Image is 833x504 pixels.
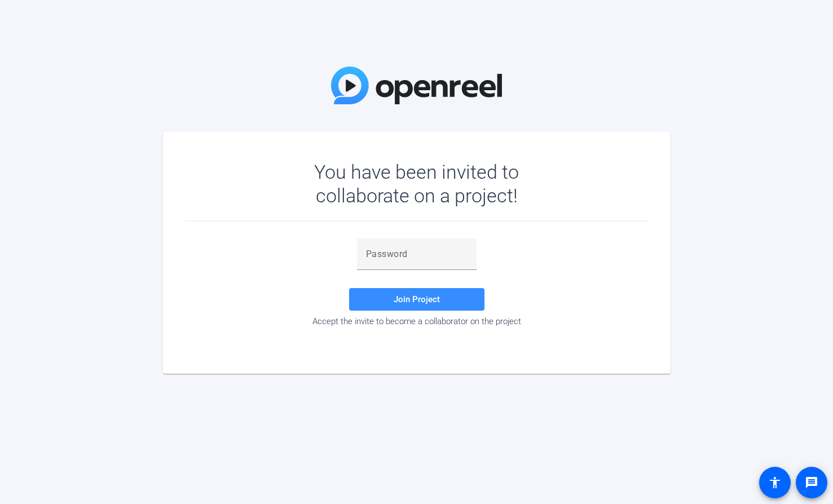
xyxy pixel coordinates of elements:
mat-icon: message [805,476,818,489]
span: Join Project [394,294,440,304]
input: Password [366,247,468,261]
button: Join Project [349,288,484,311]
mat-icon: accessibility [768,476,782,489]
img: OpenReel Logo [331,67,503,104]
div: Accept the invite to become a collaborator on the project [186,316,648,326]
div: You have been invited to collaborate on a project! [281,160,552,207]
